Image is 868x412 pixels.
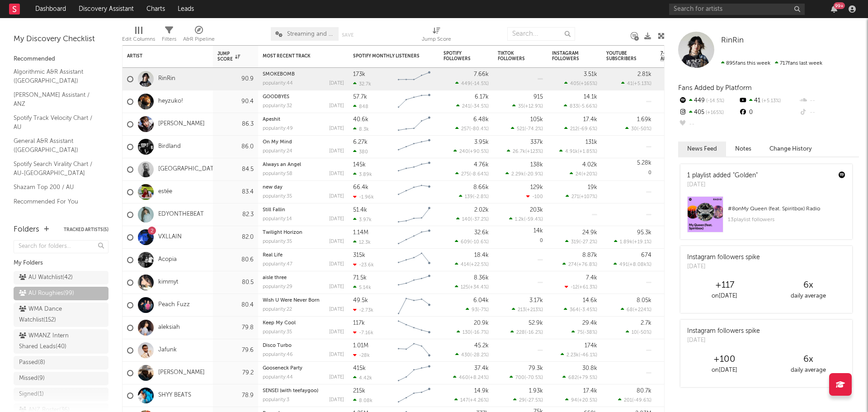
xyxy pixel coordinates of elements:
div: 12.3k [353,239,371,245]
div: [DATE] [329,81,344,86]
div: [DATE] [687,180,758,189]
svg: Chart title [394,136,434,158]
div: popularity: 49 [263,126,293,131]
div: Twilight Horizon [263,230,344,235]
div: popularity: 32 [263,104,292,109]
span: 139 [465,194,473,199]
div: Edit Columns [122,23,155,49]
a: estée [158,188,172,196]
div: 129k [530,185,543,190]
span: +107 % [580,194,596,199]
div: 8.3k [353,126,369,132]
div: Still Fallin [263,208,344,213]
div: 915 [533,94,543,100]
div: AU Watchlist ( 42 ) [19,272,73,283]
span: 274 [568,262,577,267]
div: 0 [498,226,543,248]
div: WMANZ Intern Shared Leads ( 40 ) [19,331,83,352]
div: TikTok Followers [498,51,529,62]
a: aleksiah [158,324,180,331]
div: AU Roughies ( 99 ) [19,288,74,299]
div: ( ) [455,126,489,132]
div: 84.5 [217,164,254,175]
div: ( ) [625,126,651,132]
div: 0 [606,158,651,180]
svg: Chart title [394,226,434,249]
span: 521 [517,127,524,132]
div: 80.6 [217,255,254,265]
div: 3.95k [474,139,489,145]
div: ( ) [511,126,543,132]
a: Birdland [158,143,181,151]
div: ( ) [564,103,597,109]
div: 32.6k [474,230,489,236]
div: +117 [683,280,766,291]
div: on [DATE] [683,291,766,302]
div: -1.96k [353,194,374,200]
div: 83.4 [217,187,254,198]
div: -- [799,95,859,107]
div: 86.0 [217,142,254,152]
div: 14.1k [584,94,597,100]
span: +5.13 % [634,81,650,86]
div: 1.14M [353,230,368,236]
span: -20.9 % [525,172,542,177]
span: 1.89k [620,240,632,245]
input: Search... [507,27,575,41]
div: ( ) [564,126,597,132]
span: 405 [570,81,579,86]
span: 319 [571,240,579,245]
div: 105k [530,117,543,123]
div: [DATE] [329,171,344,176]
div: ( ) [509,216,543,222]
div: 203k [530,207,543,213]
div: 3.97k [353,217,372,223]
div: A&R Pipeline [183,23,215,49]
div: Artist [127,53,195,59]
div: 315k [353,252,365,258]
a: Missed(9) [14,372,108,385]
a: General A&R Assistant ([GEOGRAPHIC_DATA]) [14,136,99,155]
div: aisle three [263,275,344,280]
div: daily average [766,291,850,302]
div: 90.4 [217,96,254,107]
div: ( ) [512,103,543,109]
div: 51.4k [353,207,367,213]
div: 71.5k [353,275,367,281]
span: 2.29k [511,172,524,177]
div: Instagram followers spike [687,253,760,262]
a: VXLLAIN [158,233,182,241]
div: Apeshit [263,117,344,122]
span: RinRin [721,37,744,44]
div: [DATE] [329,104,344,109]
svg: Chart title [394,113,434,136]
div: [DATE] [687,262,760,271]
button: Notes [726,142,760,156]
div: ( ) [565,239,597,245]
input: Search for folders... [14,240,108,253]
div: 99 + [834,2,845,9]
a: Peach Fuzz [158,301,190,309]
div: 3.89k [353,171,372,177]
span: +8.08k % [629,262,650,267]
span: 4.91k [565,149,578,154]
span: -69.6 % [579,127,596,132]
span: +1.85 % [579,149,596,154]
span: 140 [462,217,471,222]
div: 7.66k [474,71,489,77]
div: 848 [353,104,368,109]
div: [DATE] [329,149,344,154]
a: Recommended For You [14,197,99,207]
span: +123 % [527,149,542,154]
div: Instagram Followers [552,51,584,62]
span: Fans Added by Platform [678,85,752,91]
a: Shazam Top 200 / AU [14,182,99,192]
div: 1 playlist added [687,171,758,180]
a: On My Mind [263,140,292,145]
span: -80.4 % [471,127,487,132]
div: 8.66k [473,185,489,190]
div: [DATE] [329,239,344,244]
div: 6.48k [473,117,489,123]
span: -100 [532,194,543,199]
div: 145k [353,162,366,168]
